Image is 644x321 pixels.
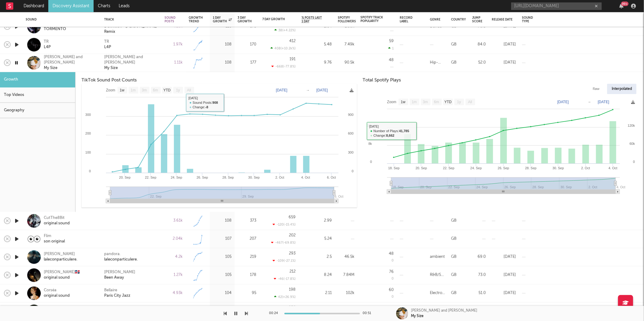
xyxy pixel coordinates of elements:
div: R&B/Soul [430,272,445,279]
div: TORMENTO [44,27,71,32]
text: 0 [370,160,372,164]
div: Electronic [430,290,445,297]
text: [DATE] [276,88,287,92]
text: [DATE] [598,100,609,104]
div: [PERSON_NAME] and [PERSON_NAME] [44,55,97,65]
text: Zoom [106,88,115,92]
div: CutThe8Bit [44,215,70,221]
div: 0 [392,259,394,262]
div: 104 [213,290,232,297]
div: 408 ( +10.2k % ) [271,46,296,50]
div: Bellaire [104,288,117,293]
text: 6. Oct [335,195,343,198]
div: 198 [289,288,296,292]
div: 99 + [621,2,629,6]
div: laleconparticulere. [44,257,77,262]
div: 84.0 [472,41,486,48]
a: Corséaoriginal sound [44,288,70,299]
text: 1y [176,88,180,92]
div: 0 [392,277,394,281]
a: CutThe8Bitoriginal sound [44,215,70,226]
a: Definition - [PERSON_NAME] Remix [104,24,159,35]
text: 600 [348,132,354,135]
div: Hip-Hop/Rap [430,59,445,66]
text: 1m [131,88,136,92]
div: [DATE] [492,290,516,297]
text: 28. Sep [223,176,234,179]
div: [DATE] [492,23,516,30]
div: Raw [588,84,604,94]
div: -467 ( -69.8 % ) [271,241,296,245]
div: TikTok Sound Post Counts [82,77,357,84]
div: 90.5k [338,59,354,66]
div: 48 [389,58,394,62]
div: 2.11 [302,290,332,297]
div: 105 [213,253,232,261]
div: [PERSON_NAME] and [PERSON_NAME] [411,308,478,313]
a: My Size [104,65,118,71]
div: son original [44,239,65,244]
text: 16k [367,124,372,127]
div: 373 [238,217,256,224]
text: 1m [412,100,417,104]
text: 6m [153,88,158,92]
a: [PERSON_NAME] [104,270,135,275]
div: 1 [388,46,394,50]
a: TRL4P [44,39,51,50]
div: 110 [213,23,232,30]
div: Growth Trend [189,16,204,23]
text: 24. Sep [171,176,182,179]
text: 300 [85,113,91,116]
div: original sound [44,221,70,226]
a: kobe_mane2.0TORMENTO [44,21,71,32]
div: GB [451,235,457,243]
text: → [306,88,310,92]
text: 1w [120,88,125,92]
text: 6m [434,100,439,104]
div: TR [44,39,51,45]
text: 1y [457,100,461,104]
h3: Total Spotify Plays [363,77,638,84]
text: 0 [352,169,354,173]
div: 212 [290,270,296,274]
div: [DATE] [492,41,516,48]
text: YTD [444,100,452,104]
div: Spotify Track Popularity [360,16,385,23]
div: TR [104,39,109,45]
div: 412 [289,39,296,43]
text: All [468,100,472,104]
div: 659 [289,215,296,219]
div: 573 [238,23,256,30]
div: 7.84M [338,272,354,279]
text: 20. Sep [415,166,427,170]
text: 30. Sep [553,166,564,170]
div: Been Away [104,275,124,281]
div: -109 ( -27.1 % ) [273,259,296,263]
div: 2.5 [302,253,332,261]
div: 2.04k [165,235,183,243]
div: 8.24 [302,272,332,279]
div: 0 [392,295,394,299]
div: 178 [238,272,256,279]
div: ambient [430,253,445,261]
a: [PERSON_NAME] and [PERSON_NAME]My Size [44,55,97,71]
div: Flim [44,234,65,239]
text: 22. Sep [443,166,454,170]
div: 4.93k [165,290,183,297]
div: 1 Day Growth [213,16,232,23]
input: Search for artists [511,2,602,10]
div: Sound Posts [165,16,175,23]
div: Release Date [492,18,513,21]
text: 0 [89,169,91,173]
text: Zoom [387,100,396,104]
div: Interpolated [607,84,636,94]
div: 108 [213,59,232,66]
text: 100 [85,151,91,154]
div: 4.2k [165,253,183,261]
div: [PERSON_NAME]🇩🇴 [44,270,80,275]
div: 52.0 [472,59,486,66]
div: 95 [238,290,256,297]
div: 51.0 [472,290,486,297]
